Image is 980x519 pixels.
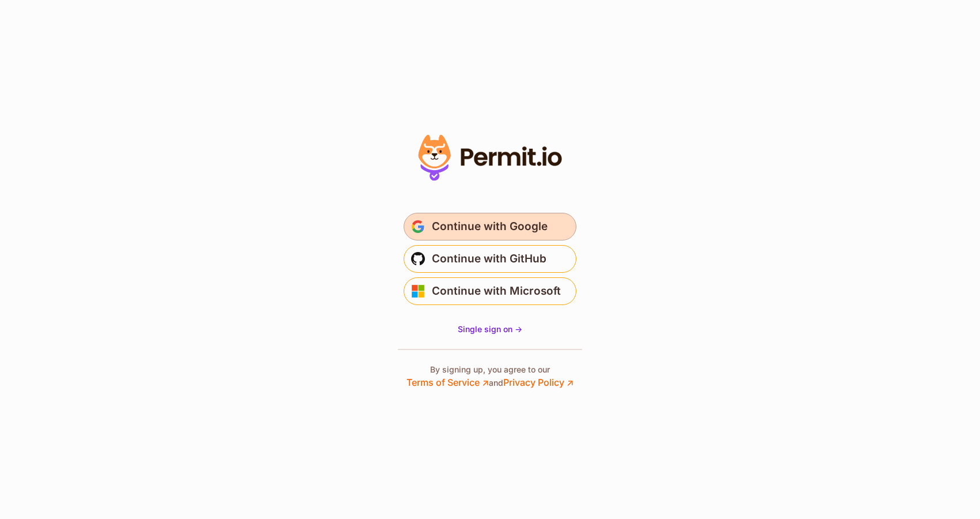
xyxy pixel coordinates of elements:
[458,324,522,334] span: Single sign on ->
[404,245,576,273] button: Continue with GitHub
[432,282,561,300] span: Continue with Microsoft
[458,324,522,335] a: Single sign on ->
[407,377,489,388] a: Terms of Service ↗
[407,364,573,389] p: By signing up, you agree to our and
[404,277,576,305] button: Continue with Microsoft
[503,377,573,388] a: Privacy Policy ↗
[432,250,546,268] span: Continue with GitHub
[404,213,576,240] button: Continue with Google
[432,217,548,236] span: Continue with Google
